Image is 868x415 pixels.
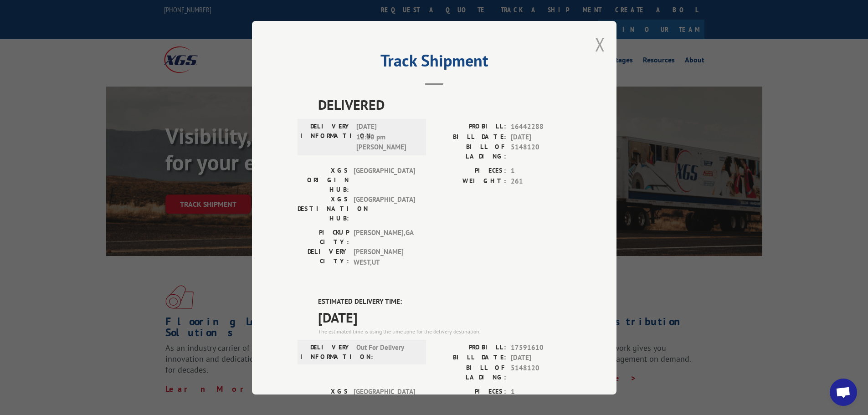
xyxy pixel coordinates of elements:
[511,142,571,161] span: 5148120
[511,132,571,142] span: [DATE]
[434,353,506,363] label: BILL DATE:
[595,32,605,56] button: Close modal
[434,176,506,186] label: WEIGHT:
[434,363,506,382] label: BILL OF LADING:
[318,297,571,307] label: ESTIMATED DELIVERY TIME:
[511,363,571,382] span: 5148120
[354,195,415,223] span: [GEOGRAPHIC_DATA]
[354,386,415,415] span: [GEOGRAPHIC_DATA]
[511,122,571,132] span: 16442288
[511,166,571,176] span: 1
[511,386,571,397] span: 1
[300,122,352,153] label: DELIVERY INFORMATION:
[511,353,571,363] span: [DATE]
[354,166,415,195] span: [GEOGRAPHIC_DATA]
[298,247,349,267] label: DELIVERY CITY:
[434,142,506,161] label: BILL OF LADING:
[434,122,506,132] label: PROBILL:
[298,386,349,415] label: XGS ORIGIN HUB:
[434,342,506,353] label: PROBILL:
[318,94,571,115] span: DELIVERED
[356,342,418,361] span: Out For Delivery
[298,195,349,223] label: XGS DESTINATION HUB:
[356,122,418,153] span: [DATE] 12:10 pm [PERSON_NAME]
[298,166,349,195] label: XGS ORIGIN HUB:
[354,247,415,267] span: [PERSON_NAME] WEST , UT
[511,342,571,353] span: 17591610
[298,228,349,247] label: PICKUP CITY:
[434,132,506,142] label: BILL DATE:
[434,386,506,397] label: PIECES:
[318,327,571,335] div: The estimated time is using the time zone for the delivery destination.
[434,166,506,176] label: PIECES:
[830,379,857,406] a: Open chat
[300,342,352,361] label: DELIVERY INFORMATION:
[298,54,571,72] h2: Track Shipment
[318,307,571,327] span: [DATE]
[354,228,415,247] span: [PERSON_NAME] , GA
[511,176,571,186] span: 261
